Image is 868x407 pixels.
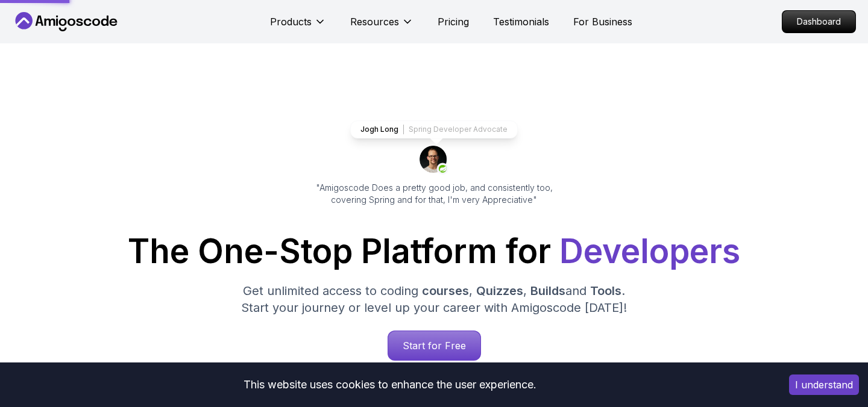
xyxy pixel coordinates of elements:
a: Testimonials [493,14,549,29]
a: Dashboard [782,10,856,33]
p: Dashboard [782,11,855,33]
img: josh long [420,146,448,175]
span: Builds [530,284,565,298]
a: Start for Free [388,331,481,361]
p: Spring Developer Advocate [409,125,508,134]
p: Products [270,14,312,29]
button: Products [270,14,326,39]
button: Accept cookies [789,374,859,395]
span: Developers [559,231,740,271]
div: This website uses cookies to enhance the user experience. [9,371,771,398]
span: Tools [590,284,621,298]
p: Start for Free [388,331,480,360]
h1: The One-Stop Platform for [22,235,846,268]
p: Resources [350,14,399,29]
span: courses [422,284,469,298]
span: Quizzes [476,284,523,298]
p: "Amigoscode Does a pretty good job, and consistently too, covering Spring and for that, I'm very ... [299,182,569,206]
a: For Business [573,14,632,29]
p: Get unlimited access to coding , , and . Start your journey or level up your career with Amigosco... [231,282,637,316]
a: Pricing [438,14,469,29]
p: Jogh Long [360,125,398,134]
button: Resources [350,14,414,39]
